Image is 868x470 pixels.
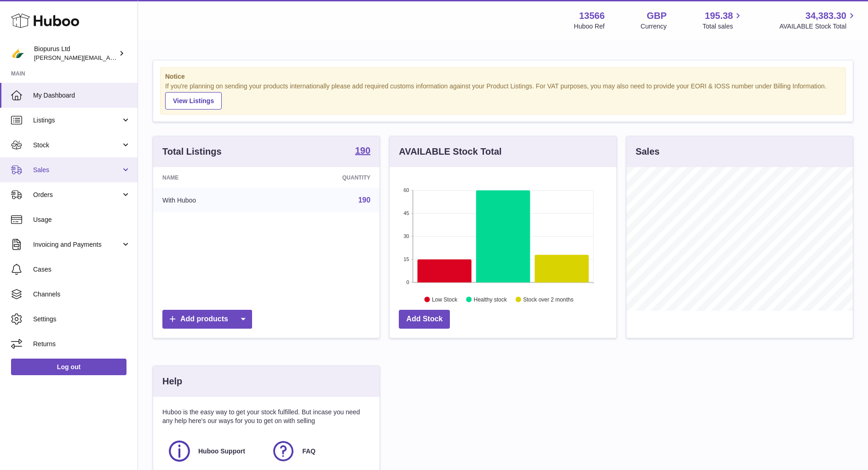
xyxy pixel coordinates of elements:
[33,141,121,150] span: Stock
[407,279,409,285] text: 0
[574,22,605,31] div: Huboo Ref
[358,196,371,204] a: 190
[162,145,222,158] h3: Total Listings
[641,22,667,31] div: Currency
[11,359,126,375] a: Log out
[162,310,252,329] a: Add products
[34,54,184,61] span: [PERSON_NAME][EMAIL_ADDRESS][DOMAIN_NAME]
[355,146,370,155] strong: 190
[198,447,245,456] span: Huboo Support
[34,45,117,62] div: Biopurus Ltd
[805,10,846,22] span: 34,383.30
[404,210,409,216] text: 45
[167,439,262,464] a: Huboo Support
[33,116,121,125] span: Listings
[404,256,409,262] text: 15
[33,315,131,324] span: Settings
[33,265,131,274] span: Cases
[162,375,182,388] h3: Help
[33,340,131,348] span: Returns
[355,146,370,157] a: 190
[702,10,743,31] a: 195.38 Total sales
[33,91,131,100] span: My Dashboard
[404,187,409,193] text: 60
[779,10,857,31] a: 34,383.30 AVAILABLE Stock Total
[165,82,841,110] div: If you're planning on sending your products internationally please add required customs informati...
[273,167,380,188] th: Quantity
[162,408,370,425] p: Huboo is the easy way to get your stock fulfilled. But incase you need any help here's our ways f...
[165,92,222,110] a: View Listings
[302,447,316,456] span: FAQ
[432,296,458,302] text: Low Stock
[705,10,733,22] span: 195.38
[647,10,667,22] strong: GBP
[33,191,121,199] span: Orders
[33,290,131,299] span: Channels
[271,439,366,464] a: FAQ
[523,296,574,302] text: Stock over 2 months
[399,145,501,158] h3: AVAILABLE Stock Total
[702,22,743,31] span: Total sales
[11,46,25,60] img: peter@biopurus.co.uk
[779,22,857,31] span: AVAILABLE Stock Total
[404,233,409,239] text: 30
[153,167,273,188] th: Name
[399,310,450,329] a: Add Stock
[33,240,121,249] span: Invoicing and Payments
[474,296,507,302] text: Healthy stock
[153,188,273,212] td: With Huboo
[579,10,605,22] strong: 13566
[165,72,841,81] strong: Notice
[33,166,121,174] span: Sales
[33,215,131,224] span: Usage
[636,145,660,158] h3: Sales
